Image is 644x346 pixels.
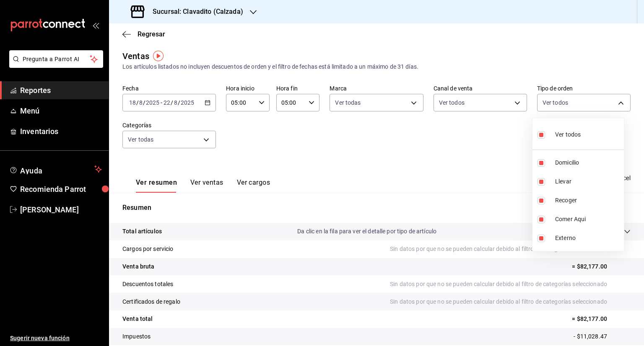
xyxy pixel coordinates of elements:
[555,130,581,139] span: Ver todos
[555,234,621,243] span: Externo
[555,215,621,224] span: Comer Aqui
[555,158,621,167] span: Domicilio
[153,51,164,61] img: Tooltip marker
[555,177,621,186] span: Llevar
[555,196,621,205] span: Recoger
